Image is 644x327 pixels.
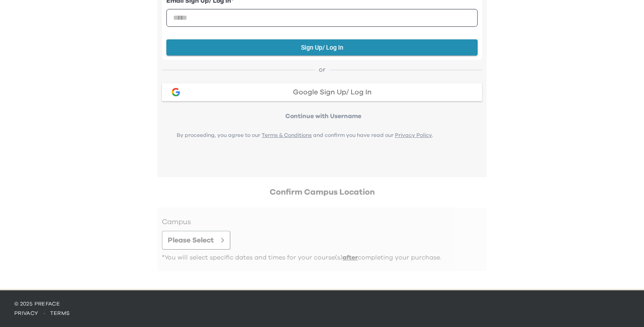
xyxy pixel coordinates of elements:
[315,65,329,74] span: or
[162,83,482,101] button: google loginGoogle Sign Up/ Log In
[165,112,482,121] p: Continue with Username
[162,132,448,139] p: By proceeding, you agree to our and confirm you have read our .
[262,132,312,138] a: Terms & Conditions
[157,186,487,199] h2: Confirm Campus Location
[38,310,50,316] span: ·
[170,87,181,98] img: google login
[14,310,38,316] a: privacy
[50,310,70,316] a: terms
[395,132,432,138] a: Privacy Policy
[14,300,630,307] p: © 2025 Preface
[293,89,372,96] span: Google Sign Up/ Log In
[166,39,478,56] button: Sign Up/ Log In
